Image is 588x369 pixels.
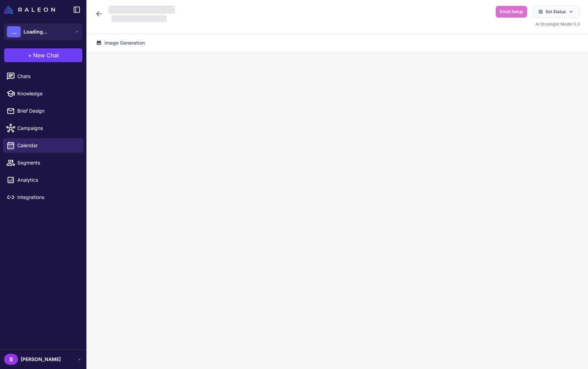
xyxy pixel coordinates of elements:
[3,173,84,187] a: Analytics
[4,6,55,14] img: Raleon Logo
[7,26,21,37] div: ...
[3,121,84,135] a: Campaigns
[33,51,59,59] span: New Chat
[17,73,78,80] span: Chats
[17,159,78,167] span: Segments
[92,36,149,49] button: Image Generation
[21,356,61,363] span: [PERSON_NAME]
[535,21,580,27] span: AI Strategist Model 0.3
[17,142,78,149] span: Calendar
[4,6,58,14] a: Raleon Logo
[3,138,84,153] a: Calendar
[17,193,78,201] span: Integrations
[500,9,523,15] span: Email Setup
[104,39,145,47] span: Image Generation
[17,176,78,184] span: Analytics
[3,86,84,101] a: Knowledge
[3,155,84,170] a: Segments
[24,28,47,36] span: Loading...
[17,124,78,132] span: Campaigns
[28,51,32,59] span: +
[496,6,527,18] button: Email Setup
[3,104,84,118] a: Brief Design
[17,107,78,115] span: Brief Design
[3,69,84,84] a: Chats
[4,354,18,365] div: S
[17,90,78,97] span: Knowledge
[545,9,566,15] span: Set Status
[4,48,82,62] button: +New Chat
[4,23,82,40] button: ...Loading...
[3,190,84,205] a: Integrations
